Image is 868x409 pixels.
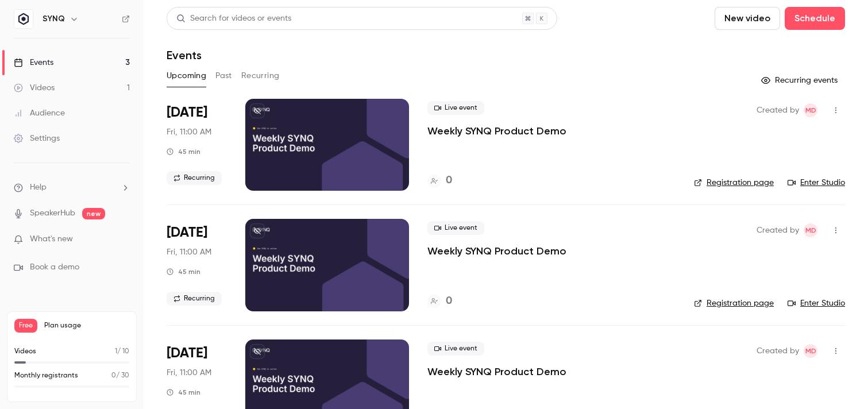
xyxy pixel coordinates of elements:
[14,57,53,68] div: Events
[757,223,799,237] span: Created by
[82,208,105,219] span: new
[167,267,200,276] div: 45 min
[167,67,206,85] button: Upcoming
[805,223,816,237] span: MD
[167,388,200,397] div: 45 min
[14,346,36,357] p: Videos
[427,173,452,188] a: 0
[446,173,452,188] h4: 0
[804,344,817,358] span: Mikkel Dengsoee
[14,107,65,119] div: Audience
[756,71,845,90] button: Recurring events
[30,233,73,245] span: What's new
[167,48,202,62] h1: Events
[14,371,78,381] p: Monthly registrants
[788,298,845,309] a: Enter Studio
[115,348,117,355] span: 1
[427,365,566,379] a: Weekly SYNQ Product Demo
[116,234,130,245] iframe: Noticeable Trigger
[757,344,799,358] span: Created by
[427,221,484,235] span: Live event
[167,219,227,311] div: Sep 12 Fri, 11:00 AM (Europe/Copenhagen)
[176,13,291,25] div: Search for videos or events
[167,126,211,138] span: Fri, 11:00 AM
[30,261,79,273] span: Book a demo
[167,292,222,306] span: Recurring
[115,346,129,357] p: / 10
[804,223,817,237] span: Mikkel Dengsoee
[715,7,780,30] button: New video
[167,171,222,185] span: Recurring
[167,147,200,156] div: 45 min
[14,133,60,144] div: Settings
[427,101,484,115] span: Live event
[167,367,211,379] span: Fri, 11:00 AM
[805,103,816,117] span: MD
[446,294,452,309] h4: 0
[167,344,207,362] span: [DATE]
[111,371,129,381] p: / 30
[43,13,65,25] h6: SYNQ
[167,103,207,122] span: [DATE]
[804,103,817,117] span: Mikkel Dengsoee
[694,298,774,309] a: Registration page
[167,223,207,242] span: [DATE]
[241,67,280,85] button: Recurring
[805,344,816,358] span: MD
[427,342,484,356] span: Live event
[785,7,845,30] button: Schedule
[788,177,845,188] a: Enter Studio
[111,372,116,379] span: 0
[14,82,55,94] div: Videos
[44,321,129,330] span: Plan usage
[30,207,75,219] a: SpeakerHub
[427,124,566,138] a: Weekly SYNQ Product Demo
[14,182,130,194] li: help-dropdown-opener
[167,99,227,191] div: Sep 5 Fri, 11:00 AM (Europe/Copenhagen)
[694,177,774,188] a: Registration page
[215,67,232,85] button: Past
[427,294,452,309] a: 0
[14,10,33,28] img: SYNQ
[167,246,211,258] span: Fri, 11:00 AM
[427,244,566,258] a: Weekly SYNQ Product Demo
[757,103,799,117] span: Created by
[14,319,37,333] span: Free
[30,182,47,194] span: Help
